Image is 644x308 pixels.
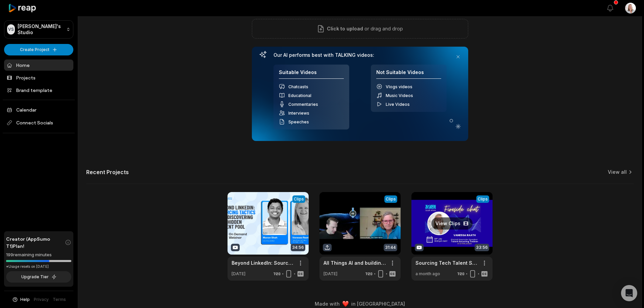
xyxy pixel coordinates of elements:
[363,25,403,33] p: or drag and drop
[6,252,71,258] div: 199 remaining minutes
[288,111,309,116] span: Interviews
[4,60,73,71] a: Home
[288,93,311,98] span: Educational
[232,259,294,266] a: Beyond LinkedIn: Sourcing Tactics for Discovering the Hidden Talent Pool
[386,102,410,107] span: Live Videos
[386,84,412,89] span: Vlogs videos
[6,235,65,250] span: Creator (AppSumo T1) Plan!
[621,285,637,301] div: Open Intercom Messenger
[4,117,73,129] span: Connect Socials
[34,297,49,303] a: Privacy
[84,300,636,307] div: Made with in [GEOGRAPHIC_DATA]
[12,297,30,303] button: Help
[20,297,30,303] span: Help
[288,84,308,89] span: Chatcasts
[7,24,15,34] div: VS
[86,169,129,175] h2: Recent Projects
[608,169,627,175] a: View all
[327,25,363,33] span: Click to upload
[415,259,478,266] a: Sourcing Tech Talent Smarter: AI Hacks with [PERSON_NAME]
[386,93,413,98] span: Music Videos
[18,23,64,35] p: [PERSON_NAME]'s Studio
[6,264,71,269] div: *Usage resets on [DATE]
[4,85,73,96] a: Brand template
[288,119,309,124] span: Speeches
[342,301,349,307] img: heart emoji
[376,69,441,79] h4: Not Suitable Videos
[4,104,73,115] a: Calendar
[6,271,71,283] button: Upgrade Tier
[288,102,318,107] span: Commentaries
[4,72,73,83] a: Projects
[53,297,66,303] a: Terms
[273,52,447,58] h3: Our AI performs best with TALKING videos:
[279,69,344,79] h4: Suitable Videos
[4,44,73,55] button: Create Project
[324,259,386,266] a: All Things AI and building my own GPT_ [PERSON_NAME]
